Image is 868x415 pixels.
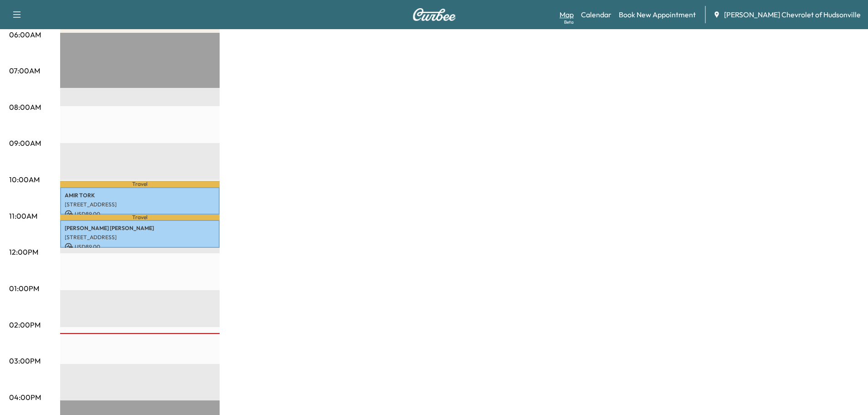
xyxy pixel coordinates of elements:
p: 03:00PM [9,355,41,366]
p: 02:00PM [9,319,41,330]
p: 01:00PM [9,283,39,294]
p: Travel [60,215,220,220]
p: 11:00AM [9,210,37,221]
p: [STREET_ADDRESS] [65,201,215,208]
p: 09:00AM [9,138,41,149]
p: AMIR TORK [65,192,215,199]
p: [PERSON_NAME] [PERSON_NAME] [65,225,215,232]
p: 10:00AM [9,174,40,185]
p: USD 89.00 [65,210,215,218]
p: 07:00AM [9,65,40,76]
a: Calendar [581,9,611,20]
p: [STREET_ADDRESS] [65,234,215,241]
p: 06:00AM [9,29,41,40]
a: MapBeta [560,9,574,20]
span: [PERSON_NAME] Chevrolet of Hudsonville [724,9,861,20]
p: 12:00PM [9,246,38,257]
a: Book New Appointment [619,9,696,20]
div: Beta [564,19,574,26]
p: Travel [60,181,220,187]
p: 08:00AM [9,102,41,113]
img: Curbee Logo [412,8,456,21]
p: 04:00PM [9,392,41,403]
p: USD 89.00 [65,243,215,251]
